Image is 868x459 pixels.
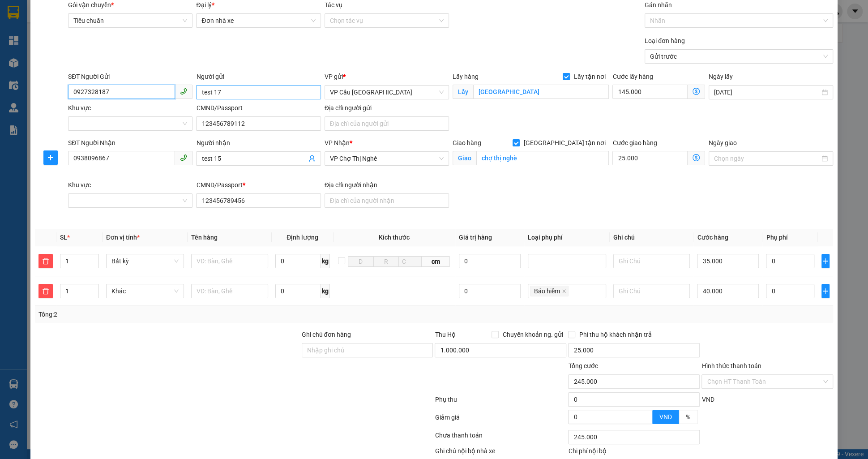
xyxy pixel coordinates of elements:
span: dollar-circle [693,154,700,161]
span: plus [822,257,829,265]
label: Cước lấy hàng [612,73,653,80]
span: SL [60,234,67,241]
button: plus [821,254,830,268]
span: delete [39,257,52,265]
span: Phụ phí [766,234,787,241]
span: Khác [111,284,179,298]
input: Ghi Chú [613,254,690,268]
button: plus [43,150,58,165]
button: plus [821,284,830,298]
input: 0 [459,254,521,268]
span: plus [44,154,57,161]
span: kg [321,284,330,298]
span: kg [321,254,330,268]
span: Đơn vị tính [106,234,140,241]
div: Người nhận [196,138,321,148]
input: Ghi chú đơn hàng [302,343,433,357]
input: Ghi Chú [613,284,690,298]
div: Địa chỉ người gửi [325,103,449,113]
span: Lấy hàng [453,73,479,80]
div: Phụ thu [434,395,567,410]
span: Bảo hiểm [534,286,560,296]
span: Đại lý [196,1,214,9]
label: Loại đơn hàng [645,37,685,44]
input: Giao tận nơi [476,151,609,165]
button: delete [38,254,53,268]
span: Lấy tận nơi [570,72,609,82]
span: close [562,289,566,294]
input: 0 [459,284,521,298]
div: Người gửi [196,72,321,82]
span: Giao hàng [453,139,481,146]
span: Kích thước [379,234,410,241]
label: Tác vụ [325,1,342,9]
button: delete [38,284,53,298]
span: delete [39,287,52,295]
input: VD: Bàn, Ghế [191,254,268,268]
span: VP Cầu Sài Gòn [330,86,444,99]
label: Ghi chú đơn hàng [302,331,351,338]
div: CMND/Passport [196,180,321,190]
span: VND [701,396,714,403]
div: SĐT Người Gửi [68,72,192,82]
span: cm [422,256,450,267]
th: Ghi chú [610,229,693,246]
span: phone [180,154,187,161]
input: C [398,256,422,267]
span: Chuyển khoản ng. gửi [499,330,566,339]
input: VD: Bàn, Ghế [191,284,268,298]
div: CMND/Passport [196,103,321,113]
span: Gói vận chuyển [68,1,114,9]
span: dollar-circle [693,88,700,95]
input: Cước lấy hàng [612,85,688,99]
div: Tổng: 2 [38,309,335,319]
span: Tiêu chuẩn [73,14,187,27]
input: Địa chỉ của người nhận [325,193,449,208]
span: Bất kỳ [111,254,179,268]
span: % [686,413,690,420]
div: Khu vực [68,180,192,190]
div: VP gửi [325,72,449,82]
div: Địa chỉ người nhận [325,180,449,190]
span: VP Chợ Thị Nghè [330,152,444,165]
span: phone [180,88,187,95]
div: Giảm giá [434,412,567,428]
span: [GEOGRAPHIC_DATA] tận nơi [520,138,609,148]
label: Hình thức thanh toán [701,362,761,369]
span: Lấy [453,85,473,99]
div: SĐT Người Nhận [68,138,192,148]
span: Bảo hiểm [530,286,569,296]
input: D [348,256,374,267]
input: Ngày giao [714,154,820,163]
span: user-add [308,155,316,162]
input: R [373,256,399,267]
span: Giá trị hàng [459,234,492,241]
div: Khu vực [68,103,192,113]
input: Cước giao hàng [612,151,688,165]
span: Tên hàng [191,234,218,241]
span: VND [659,413,672,420]
span: Thu Hộ [435,331,455,338]
label: Ngày lấy [709,73,733,80]
span: Giao [453,151,476,165]
div: Chưa thanh toán [434,430,567,446]
span: Đơn nhà xe [201,14,315,27]
span: Tổng cước [568,362,598,369]
span: Cước hàng [697,234,728,241]
th: Loại phụ phí [524,229,610,246]
label: Ngày giao [709,139,737,146]
input: Ngày lấy [714,87,820,97]
input: Địa chỉ của người gửi [325,116,449,131]
label: Gán nhãn [645,1,672,9]
span: Định lượng [286,234,318,241]
span: Gửi trước [650,50,828,63]
span: plus [822,287,829,295]
span: VP Nhận [325,139,350,146]
label: Cước giao hàng [612,139,657,146]
input: Lấy tận nơi [473,85,609,99]
span: Phí thu hộ khách nhận trả [575,330,655,339]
